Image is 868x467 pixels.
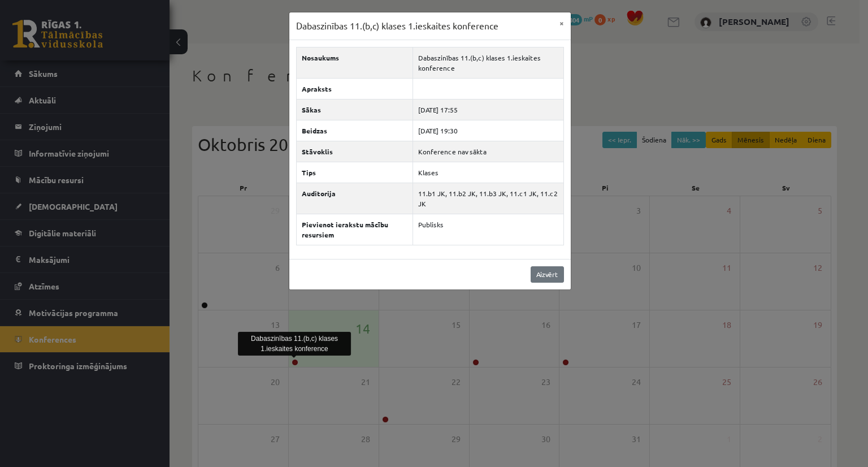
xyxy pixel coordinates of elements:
th: Pievienot ierakstu mācību resursiem [296,214,413,245]
div: Dabaszinības 11.(b,c) klases 1.ieskaites konference [238,332,351,356]
button: × [553,12,571,34]
a: Aizvērt [531,266,564,283]
th: Tips [296,162,413,183]
td: Konference nav sākta [413,141,563,162]
td: 11.b1 JK, 11.b2 JK, 11.b3 JK, 11.c1 JK, 11.c2 JK [413,183,563,214]
th: Nosaukums [296,47,413,78]
th: Sākas [296,99,413,120]
td: Publisks [413,214,563,245]
td: [DATE] 19:30 [413,120,563,141]
th: Auditorija [296,183,413,214]
th: Beidzas [296,120,413,141]
td: Klases [413,162,563,183]
th: Apraksts [296,78,413,99]
td: [DATE] 17:55 [413,99,563,120]
th: Stāvoklis [296,141,413,162]
td: Dabaszinības 11.(b,c) klases 1.ieskaites konference [413,47,563,78]
h3: Dabaszinības 11.(b,c) klases 1.ieskaites konference [296,19,498,33]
